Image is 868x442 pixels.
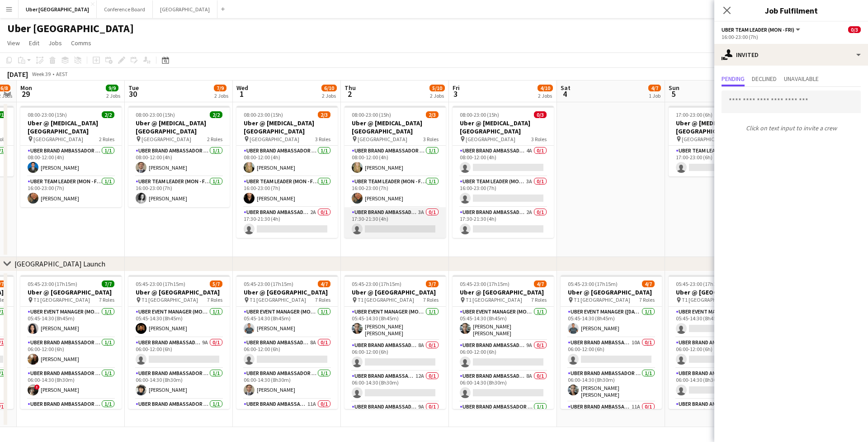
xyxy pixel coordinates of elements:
a: Comms [67,37,95,49]
span: 2/2 [102,111,114,118]
span: 2/2 [210,111,222,118]
button: Uber Team Leader (Mon - Fri) [722,26,802,33]
app-job-card: 08:00-23:00 (15h)2/2Uber @ [MEDICAL_DATA][GEOGRAPHIC_DATA] [GEOGRAPHIC_DATA]2 RolesUBER Brand Amb... [20,106,122,207]
span: 30 [127,89,139,99]
span: 2 [343,89,356,99]
span: 9/9 [106,85,118,91]
app-card-role: UBER Brand Ambassador ([PERSON_NAME])1/107:00-13:00 (6h) [128,399,230,430]
app-card-role: UBER Brand Ambassador ([PERSON_NAME])1/107:00-13:00 (6h) [20,399,122,430]
h3: Uber @ [GEOGRAPHIC_DATA] [344,288,446,296]
div: Invited [714,44,868,66]
div: 2 Jobs [430,92,444,99]
span: T1 [GEOGRAPHIC_DATA] [142,296,198,303]
span: 7/9 [214,85,226,91]
span: Edit [29,39,39,47]
button: Uber [GEOGRAPHIC_DATA] [19,0,97,18]
div: 2 Jobs [322,92,336,99]
app-card-role: Uber Team Leader (Mon - Fri)3A0/116:00-23:00 (7h) [453,176,554,207]
h1: Uber [GEOGRAPHIC_DATA] [7,22,134,35]
span: [GEOGRAPHIC_DATA] [33,136,83,143]
span: 4 [559,89,571,99]
div: 2 Jobs [106,92,120,99]
app-card-role: UBER Brand Ambassador ([PERSON_NAME])1/106:00-14:30 (8h30m)[PERSON_NAME] [236,368,338,399]
app-job-card: 08:00-23:00 (15h)2/2Uber @ [MEDICAL_DATA][GEOGRAPHIC_DATA] [GEOGRAPHIC_DATA]2 RolesUBER Brand Amb... [128,106,230,207]
span: T1 [GEOGRAPHIC_DATA] [250,296,306,303]
h3: Uber @ [MEDICAL_DATA][GEOGRAPHIC_DATA] [236,119,338,135]
app-card-role: Uber Team Leader (Mon - Fri)1/116:00-23:00 (7h)[PERSON_NAME] [20,176,122,207]
span: T1 [GEOGRAPHIC_DATA] [33,296,90,303]
app-card-role: UBER Brand Ambassador ([PERSON_NAME])1/106:00-14:30 (8h30m)![PERSON_NAME] [20,368,122,399]
span: Thu [344,84,356,92]
span: 5/7 [210,280,222,287]
a: View [4,37,24,49]
span: 05:45-23:00 (17h15m) [460,280,509,287]
span: 08:00-23:00 (15h) [460,111,499,118]
span: 7 Roles [423,296,439,303]
span: 3 Roles [315,136,330,143]
span: Unavailable [784,76,819,82]
app-card-role: UBER Event Manager (Mon - Fri)1/105:45-14:30 (8h45m)[PERSON_NAME] [PERSON_NAME] [453,307,554,340]
span: 05:45-23:00 (17h15m) [244,280,293,287]
h3: Uber @ [MEDICAL_DATA][GEOGRAPHIC_DATA] [20,119,122,135]
a: Jobs [45,37,66,49]
span: [GEOGRAPHIC_DATA] [466,136,515,143]
app-job-card: 05:45-23:00 (17h15m)5/7Uber @ [GEOGRAPHIC_DATA] T1 [GEOGRAPHIC_DATA]7 RolesUBER Event Manager (Mo... [128,275,230,409]
app-card-role: Uber Team Leader (Mon - Fri)1/116:00-23:00 (7h)[PERSON_NAME] [236,176,338,207]
span: Jobs [48,39,62,47]
app-card-role: UBER Brand Ambassador ([PERSON_NAME])4A0/108:00-12:00 (4h) [453,146,554,176]
app-job-card: 05:45-23:00 (17h15m)4/7Uber @ [GEOGRAPHIC_DATA] T1 [GEOGRAPHIC_DATA]7 RolesUBER Event Manager (Mo... [453,275,554,409]
span: 1 [235,89,248,99]
app-card-role: UBER Brand Ambassador ([DATE])15A0/106:00-14:30 (8h30m) [669,368,770,399]
span: Week 39 [30,71,52,77]
h3: Uber @ [GEOGRAPHIC_DATA] [128,288,230,296]
span: 3 Roles [423,136,439,143]
span: 0/3 [534,111,547,118]
app-card-role: UBER Event Manager (Mon - Fri)1/105:45-14:30 (8h45m)[PERSON_NAME] [236,307,338,337]
app-job-card: 05:45-23:00 (17h15m)4/7Uber @ [GEOGRAPHIC_DATA] T1 [GEOGRAPHIC_DATA]7 RolesUBER Event Manager ([D... [561,275,662,409]
h3: Uber @ [MEDICAL_DATA][GEOGRAPHIC_DATA] [128,119,230,135]
app-job-card: 05:45-23:00 (17h15m)3/7Uber @ [GEOGRAPHIC_DATA] T1 [GEOGRAPHIC_DATA]7 RolesUBER Event Manager (Mo... [344,275,446,409]
app-job-card: 05:45-23:00 (17h15m)4/7Uber @ [GEOGRAPHIC_DATA] T1 [GEOGRAPHIC_DATA]7 RolesUBER Event Manager (Mo... [236,275,338,409]
app-card-role: UBER Brand Ambassador ([DATE])1/106:00-14:30 (8h30m)[PERSON_NAME] [PERSON_NAME] [561,368,662,402]
app-card-role: UBER Brand Ambassador ([PERSON_NAME])1/108:00-12:00 (4h)[PERSON_NAME] [236,146,338,176]
app-card-role: UBER Brand Ambassador ([PERSON_NAME])9A0/106:00-12:00 (6h) [453,340,554,371]
span: T1 [GEOGRAPHIC_DATA] [682,296,738,303]
span: 6/10 [321,85,337,91]
app-card-role: UBER Event Manager (Mon - Fri)1/105:45-14:30 (8h45m)[PERSON_NAME] [128,307,230,337]
app-card-role: UBER Brand Ambassador ([PERSON_NAME])1/1 [453,402,554,432]
span: 3 [451,89,460,99]
span: 7 Roles [315,296,330,303]
span: [GEOGRAPHIC_DATA] [250,136,299,143]
span: 4/7 [534,280,547,287]
span: 05:45-23:00 (17h15m) [136,280,185,287]
span: 7/7 [102,280,114,287]
div: [GEOGRAPHIC_DATA] Launch [14,259,105,268]
span: 08:00-23:00 (15h) [28,111,67,118]
span: 29 [19,89,32,99]
app-card-role: UBER Brand Ambassador ([DATE])15A0/107:00-13:00 (6h) [669,399,770,430]
app-card-role: UBER Brand Ambassador ([PERSON_NAME])12A0/106:00-14:30 (8h30m) [344,371,446,402]
span: 2 Roles [207,136,222,143]
span: 3 Roles [531,136,547,143]
div: [DATE] [7,70,28,79]
h3: Uber @ [MEDICAL_DATA][GEOGRAPHIC_DATA] [453,119,554,135]
span: 05:45-23:00 (17h15m) [568,280,618,287]
span: [GEOGRAPHIC_DATA] [358,136,407,143]
span: ! [34,385,40,390]
app-job-card: 17:00-23:00 (6h)0/1Uber @ [MEDICAL_DATA][GEOGRAPHIC_DATA] [GEOGRAPHIC_DATA]1 RoleUber Team Leader... [669,106,770,176]
app-job-card: 05:45-23:00 (17h15m)1/7Uber @ [GEOGRAPHIC_DATA] T1 [GEOGRAPHIC_DATA]7 RolesUBER Event Manager ([D... [669,275,770,409]
button: [GEOGRAPHIC_DATA] [153,0,217,18]
app-card-role: UBER Brand Ambassador ([PERSON_NAME])1/108:00-12:00 (4h)[PERSON_NAME] [344,146,446,176]
span: Sun [669,84,679,92]
span: Comms [71,39,91,47]
span: 2/3 [426,111,439,118]
app-job-card: 05:45-23:00 (17h15m)7/7Uber @ [GEOGRAPHIC_DATA] T1 [GEOGRAPHIC_DATA]7 RolesUBER Event Manager (Mo... [20,275,122,409]
span: 05:45-23:00 (17h15m) [352,280,401,287]
app-card-role: Uber Team Leader (Mon - Fri)1/116:00-23:00 (7h)[PERSON_NAME] [128,176,230,207]
span: 5 [667,89,679,99]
